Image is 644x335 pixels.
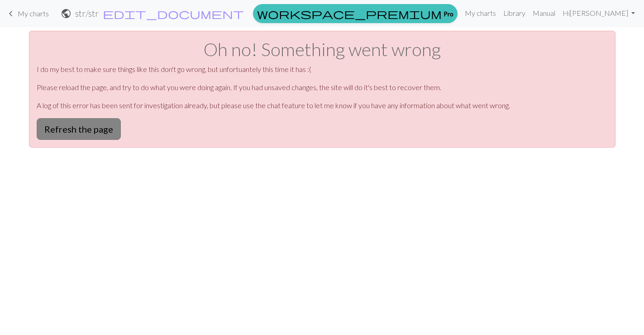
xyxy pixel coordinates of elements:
[37,38,608,60] h1: Oh no! Something went wrong
[103,7,244,20] span: edit_document
[75,8,99,19] h2: str / str
[18,9,49,18] span: My charts
[5,7,16,20] span: keyboard_arrow_left
[37,118,121,140] button: Refresh the page
[529,4,559,22] a: Manual
[37,100,608,111] p: A log of this error has been sent for investigation already, but please use the chat feature to l...
[257,7,442,20] span: workspace_premium
[5,6,49,21] a: My charts
[461,4,500,22] a: My charts
[61,7,72,20] span: public
[500,4,529,22] a: Library
[37,82,608,93] p: Please reload the page, and try to do what you were doing again. If you had unsaved changes, the ...
[559,4,639,22] a: Hi[PERSON_NAME]
[37,64,608,75] p: I do my best to make sure things like this don't go wrong, but unfortuantely this time it has :(
[253,4,458,23] a: Pro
